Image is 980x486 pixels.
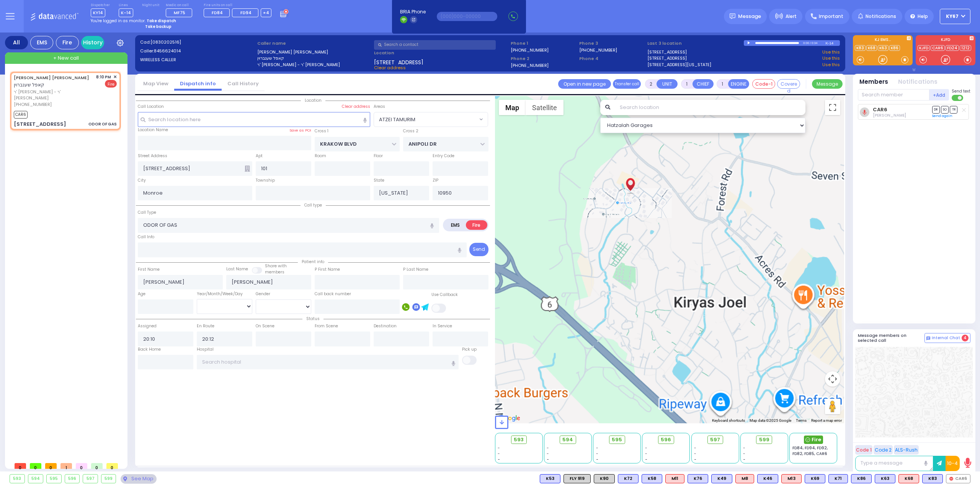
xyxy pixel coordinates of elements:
[730,13,735,19] img: message.svg
[60,463,72,469] span: 1
[924,333,970,343] button: Internal Chat 4
[140,57,255,63] label: WIRELESS CALLER
[497,413,522,423] a: Open this area in Google Maps (opens a new window)
[137,80,174,87] a: Map View
[257,49,372,55] label: [PERSON_NAME] [PERSON_NAME]
[119,3,133,8] label: Lines
[154,48,181,54] span: 8456624014
[374,112,488,127] span: ATZEI TAMURIM
[645,451,647,457] span: -
[433,153,454,159] label: Entry Code
[30,463,41,469] span: 0
[511,55,577,62] span: Phone 2
[374,40,496,50] input: Search a contact
[710,436,720,444] span: 597
[694,457,696,462] span: -
[594,474,615,483] div: K90
[873,107,887,112] a: CAR6
[828,474,848,483] div: BLS
[819,13,843,20] span: Important
[138,127,168,133] label: Location Name
[950,106,957,113] span: TR
[469,243,488,256] button: Send
[240,10,252,16] span: FD94
[540,474,560,483] div: BLS
[374,112,477,126] span: ATZEI TAMURIM
[91,8,105,17] span: KY14
[613,79,641,89] button: Transfer call
[197,323,214,329] label: En Route
[138,104,164,110] label: Call Location
[5,36,28,49] div: All
[875,474,895,483] div: BLS
[647,49,687,55] a: [STREET_ADDRESS]
[694,445,696,451] span: -
[147,18,176,24] strong: Take dispatch
[898,474,919,483] div: ALS
[498,457,500,462] span: -
[374,104,385,110] label: Areas
[91,18,145,24] span: You're logged in as monitor.
[738,13,761,20] span: Message
[752,79,775,89] button: Code-1
[138,346,161,353] label: Back Home
[499,100,526,115] button: Show street map
[28,475,43,483] div: 594
[866,13,896,20] span: Notifications
[298,259,328,265] span: Patient info
[711,474,732,483] div: K49
[596,457,598,462] span: -
[197,291,252,297] div: Year/Month/Week/Day
[777,79,800,89] button: Covered
[462,346,477,353] label: Pick up
[511,40,577,47] span: Phone 1
[547,457,549,462] span: -
[76,463,87,469] span: 0
[145,24,171,29] strong: Take backup
[47,475,61,483] div: 595
[14,89,93,101] span: ר' [PERSON_NAME] - ר' [PERSON_NAME]
[918,45,930,51] a: KJFD
[825,40,840,46] div: K-14
[222,80,265,87] a: Call History
[91,463,103,469] span: 0
[466,220,487,230] label: Fire
[301,202,326,208] span: Call type
[374,65,406,71] span: Clear address
[757,474,778,483] div: BLS
[647,55,687,62] a: [STREET_ADDRESS]
[315,323,338,329] label: From Scene
[91,3,110,8] label: Dispatcher
[952,88,970,94] span: Send text
[140,48,255,54] label: Caller:
[138,210,156,216] label: Call Type
[547,445,549,451] span: -
[688,474,708,483] div: K76
[918,13,928,20] span: Help
[898,78,938,86] button: Notifications
[526,100,563,115] button: Show satellite imagery
[138,112,371,127] input: Search location here
[825,399,840,414] button: Drag Pegman onto the map to open Street View
[875,474,895,483] div: K63
[138,267,160,273] label: First Name
[140,39,255,46] label: Cad:
[562,436,573,444] span: 594
[647,62,711,68] a: [STREET_ADDRESS][US_STATE]
[138,153,167,159] label: Street Address
[596,445,598,451] span: -
[916,38,975,43] label: KJFD
[922,474,943,483] div: K83
[743,445,745,451] span: -
[138,234,154,240] label: Call Info
[858,89,929,101] input: Search member
[113,74,117,80] span: ✕
[665,474,684,483] div: ALS
[433,177,438,184] label: ZIP
[256,323,274,329] label: On Scene
[735,474,754,483] div: M8
[265,269,284,275] span: members
[30,36,53,49] div: EMS
[855,445,872,455] button: Code 1
[174,80,222,87] a: Dispatch info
